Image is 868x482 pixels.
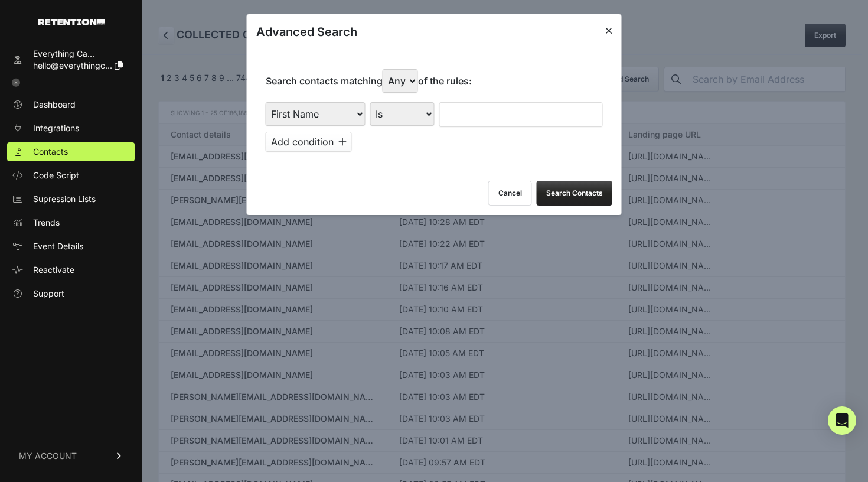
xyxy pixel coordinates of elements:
span: Dashboard [33,99,76,110]
p: Search contacts matching of the rules: [266,69,472,93]
a: Reactivate [7,260,135,279]
a: Code Script [7,166,135,185]
a: Dashboard [7,95,135,114]
div: Open Intercom Messenger [828,406,856,435]
img: Retention.com [38,19,105,25]
span: Support [33,288,64,299]
span: Integrations [33,122,79,134]
span: Code Script [33,170,79,181]
a: Event Details [7,237,135,256]
span: Event Details [33,240,83,252]
button: Cancel [488,181,532,206]
span: Supression Lists [33,193,96,205]
h3: Advanced Search [256,24,357,40]
a: Integrations [7,119,135,138]
div: Everything Ca... [33,48,123,60]
span: Trends [33,217,60,229]
span: MY ACCOUNT [19,450,77,462]
a: Everything Ca... hello@everythingc... [7,44,135,75]
a: MY ACCOUNT [7,438,135,474]
span: Reactivate [33,264,74,276]
a: Support [7,284,135,303]
a: Supression Lists [7,190,135,209]
button: Add condition [266,132,352,152]
button: Search Contacts [537,181,612,206]
a: Contacts [7,142,135,161]
span: hello@everythingc... [33,60,112,70]
span: Contacts [33,146,68,158]
a: Trends [7,213,135,232]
